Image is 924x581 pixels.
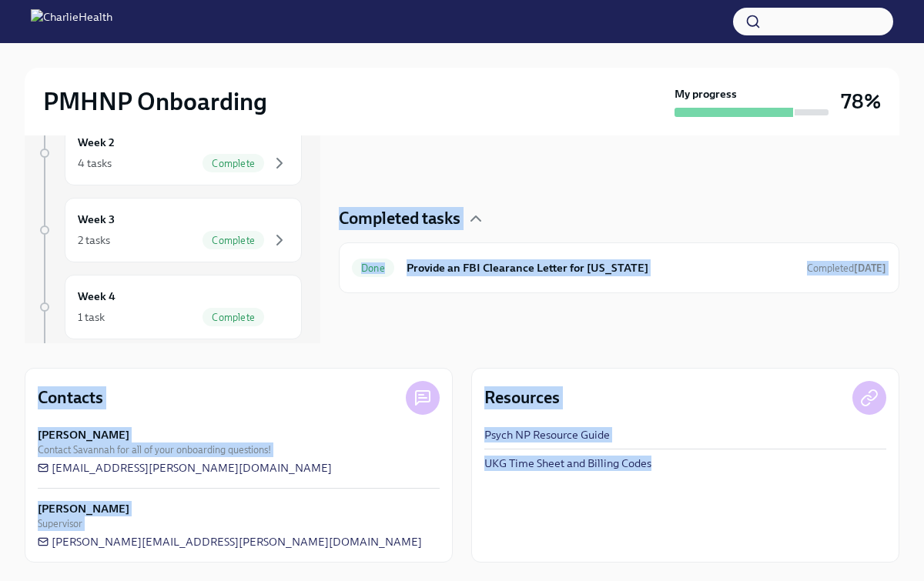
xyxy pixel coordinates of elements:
[38,427,129,442] strong: [PERSON_NAME]
[339,207,460,230] h4: Completed tasks
[841,88,881,115] h3: 78%
[78,134,115,151] h6: Week 2
[43,86,267,117] h2: PMHNP Onboarding
[78,211,115,228] h6: Week 3
[38,460,332,476] a: [EMAIL_ADDRESS][PERSON_NAME][DOMAIN_NAME]
[407,259,795,276] h6: Provide an FBI Clearance Letter for [US_STATE]
[203,235,264,246] span: Complete
[484,456,651,471] a: UKG Time Sheet and Billing Codes
[38,534,422,549] a: [PERSON_NAME][EMAIL_ADDRESS][PERSON_NAME][DOMAIN_NAME]
[38,516,82,531] span: Supervisor
[78,309,105,325] div: 1 task
[339,207,899,230] div: Completed tasks
[854,262,886,274] strong: [DATE]
[675,86,737,102] strong: My progress
[484,427,610,442] a: Psych NP Resource Guide
[37,121,302,185] a: Week 24 tasksComplete
[807,261,886,275] span: September 12th, 2025 16:50
[352,255,886,280] a: DoneProvide an FBI Clearance Letter for [US_STATE]Completed[DATE]
[37,275,302,339] a: Week 41 taskComplete
[38,442,271,457] span: Contact Savannah for all of your onboarding questions!
[78,232,110,248] div: 2 tasks
[807,262,886,274] span: Completed
[37,198,302,262] a: Week 32 tasksComplete
[484,386,560,409] h4: Resources
[203,158,264,169] span: Complete
[38,386,103,409] h4: Contacts
[78,288,115,305] h6: Week 4
[31,9,112,34] img: CharlieHealth
[203,312,264,323] span: Complete
[352,262,394,274] span: Done
[38,501,129,516] strong: [PERSON_NAME]
[78,155,112,171] div: 4 tasks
